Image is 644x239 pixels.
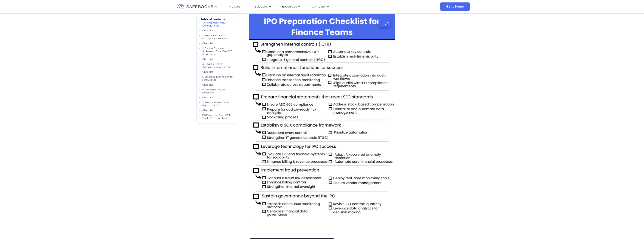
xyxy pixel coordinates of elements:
[202,88,234,94] li: 6. Implement Fraud Prevention
[202,42,234,45] li: Checklist
[202,75,234,81] li: 5. Leverage Technology for IPO Success
[202,21,234,27] li: 1. Strengthen Internal Controls (ICFR)
[200,17,234,21] p: Table of contents:
[226,3,402,10] nav: Menu
[282,5,297,9] span: Resources
[202,29,234,32] li: Checklist
[446,5,464,8] span: Get a Demo
[255,5,268,9] span: Solutions
[312,5,325,9] span: Company
[202,83,234,86] li: Checklist
[202,47,234,56] li: 3. Prepare Financial Statements That Meet SEC Standards
[226,3,402,10] div: Menu Toggle
[202,101,234,107] li: 7. Sustain Governance Beyond the IPO
[202,71,234,74] li: Checklist
[202,96,234,99] li: Checklist
[202,114,234,120] li: IPO Readiness Starts With Trust in Your Numbers
[202,63,234,69] li: 4. Establish a SOX Compliance Framework
[202,34,234,40] li: 2. Build Internal Audit Functions for Success
[440,2,470,11] a: Get a Demo
[202,109,234,112] li: Checklist
[202,58,234,61] li: Checklist
[229,5,240,9] span: Product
